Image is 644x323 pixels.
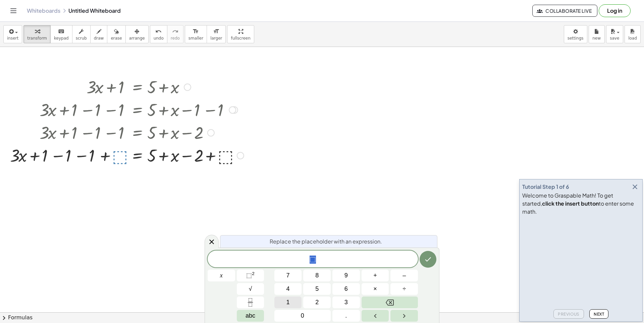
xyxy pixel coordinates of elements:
[129,36,145,41] span: arrange
[310,256,316,264] span: ⬚
[594,312,604,317] span: Next
[286,298,290,307] span: 1
[58,28,64,36] i: keyboard
[27,7,60,14] a: Whiteboards
[303,297,331,308] button: 2
[246,311,255,320] span: abc
[373,284,377,293] span: ×
[111,36,122,41] span: erase
[538,8,592,14] span: Collaborate Live
[332,283,360,295] button: 6
[155,28,162,36] i: undo
[172,28,178,36] i: redo
[94,36,104,41] span: draw
[345,311,347,320] span: .
[362,270,389,281] button: Plus
[213,28,219,36] i: format_size
[589,309,608,319] button: Next
[606,25,623,43] button: save
[246,272,252,279] span: ⬚
[237,283,264,295] button: Square root
[286,271,290,280] span: 7
[90,25,108,43] button: draw
[220,271,223,280] span: x
[362,297,418,308] button: Backspace
[402,284,406,293] span: ÷
[532,5,597,17] button: Collaborate Live
[249,284,252,293] span: √
[107,25,125,43] button: erase
[193,28,199,36] i: format_size
[402,271,406,280] span: –
[303,270,331,281] button: 8
[76,36,87,41] span: scrub
[27,36,47,41] span: transform
[564,25,587,43] button: settings
[227,25,254,43] button: fullscreen
[208,270,235,281] button: x
[373,271,377,280] span: +
[315,284,319,293] span: 5
[167,25,183,43] button: redoredo
[420,251,436,268] button: Done
[207,25,226,43] button: format_sizelarger
[625,25,641,43] button: load
[301,311,304,320] span: 0
[252,271,255,276] sup: 2
[72,25,91,43] button: scrub
[8,5,19,16] button: Toggle navigation
[315,298,319,307] span: 2
[542,200,599,207] b: click the insert button
[23,25,51,43] button: transform
[274,297,302,308] button: 1
[610,36,619,41] span: save
[303,283,331,295] button: 5
[50,25,72,43] button: keyboardkeypad
[154,36,164,41] span: undo
[315,271,319,280] span: 8
[522,192,640,216] div: Welcome to Graspable Math! To get started, to enter some math.
[286,284,290,293] span: 4
[344,284,348,293] span: 6
[171,36,180,41] span: redo
[390,310,418,322] button: Right arrow
[54,36,69,41] span: keypad
[568,36,584,41] span: settings
[274,283,302,295] button: 4
[270,237,382,246] span: Replace the placeholder with an expression.
[7,36,18,41] span: insert
[274,270,302,281] button: 7
[344,271,348,280] span: 9
[332,297,360,308] button: 3
[237,270,264,281] button: Squared
[390,283,418,295] button: Divide
[3,25,22,43] button: insert
[231,36,250,41] span: fullscreen
[125,25,149,43] button: arrange
[189,36,203,41] span: smaller
[390,270,418,281] button: Minus
[237,297,264,308] button: Fraction
[237,310,264,322] button: Alphabet
[332,310,360,322] button: .
[522,183,569,191] div: Tutorial Step 1 of 6
[210,36,222,41] span: larger
[344,298,348,307] span: 3
[589,25,605,43] button: new
[628,36,637,41] span: load
[274,310,331,322] button: 0
[599,4,631,17] button: Log in
[362,310,389,322] button: Left arrow
[332,270,360,281] button: 9
[185,25,207,43] button: format_sizesmaller
[150,25,167,43] button: undoundo
[592,36,601,41] span: new
[362,283,389,295] button: Times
